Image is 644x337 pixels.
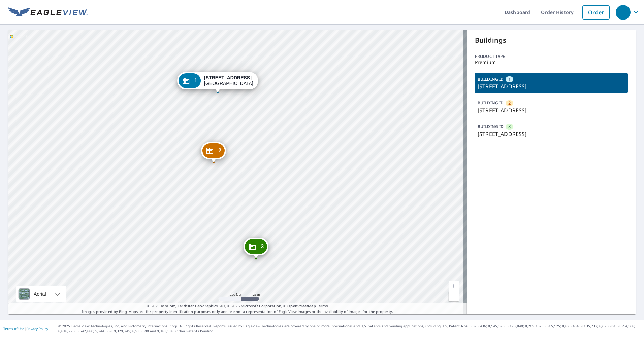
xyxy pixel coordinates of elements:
a: Order [582,5,610,20]
div: Dropped pin, building 3, Commercial property, 7230 Westfield Plaza Dr Belleville, IL 62223 [244,238,268,259]
p: Buildings [475,35,628,45]
div: Dropped pin, building 1, Commercial property, 7330 Westfield Plaza Dr Belleville, IL 62223 [177,72,258,93]
a: OpenStreetMap [287,303,316,308]
p: [STREET_ADDRESS] [478,106,625,114]
a: Current Level 18, Zoom In [449,281,459,291]
p: [STREET_ADDRESS] [478,130,625,138]
p: Product type [475,53,628,60]
img: EV Logo [8,7,88,17]
p: BUILDING ID [478,100,504,106]
p: © 2025 Eagle View Technologies, Inc. and Pictometry International Corp. All Rights Reserved. Repo... [58,324,641,334]
p: BUILDING ID [478,124,504,129]
div: Dropped pin, building 2, Commercial property, 7310 Westfield Plaza Dr Belleville, IL 62223 [201,142,226,163]
a: Terms [317,303,328,308]
p: | [3,327,48,331]
strong: [STREET_ADDRESS] [204,75,252,80]
div: Aerial [32,286,48,302]
a: Terms of Use [3,326,24,331]
a: Current Level 18, Zoom Out [449,291,459,301]
span: 1 [508,76,511,83]
span: 3 [261,244,264,249]
span: © 2025 TomTom, Earthstar Geographics SIO, © 2025 Microsoft Corporation, © [147,303,328,309]
p: Images provided by Bing Maps are for property identification purposes only and are not a represen... [8,303,467,314]
span: 1 [194,78,197,83]
p: [STREET_ADDRESS] [478,82,625,90]
p: Premium [475,60,628,65]
span: 3 [508,123,511,130]
span: 2 [218,148,221,153]
div: Aerial [16,286,66,302]
p: BUILDING ID [478,76,504,82]
a: Privacy Policy [26,326,48,331]
div: [GEOGRAPHIC_DATA] [204,75,253,86]
span: 2 [508,100,511,106]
